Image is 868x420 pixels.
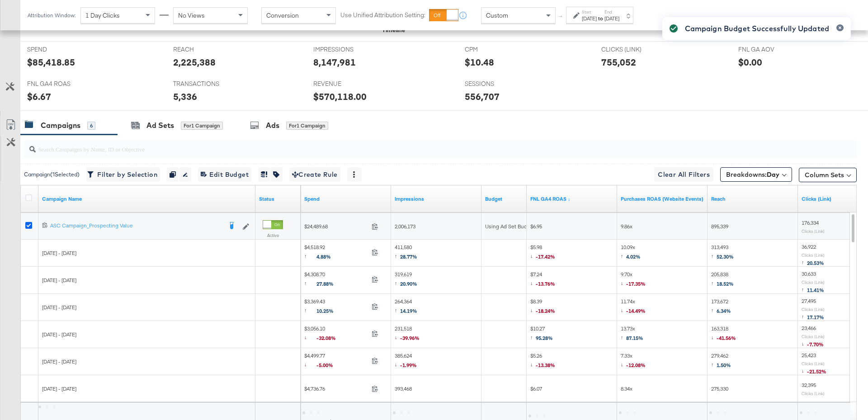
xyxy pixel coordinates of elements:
[530,325,553,344] span: $10.27
[178,11,205,19] span: No Views
[536,335,553,341] span: 95.28%
[304,385,368,392] span: $4,736.76
[304,252,316,259] span: ↑
[685,23,829,34] div: Campaign Budget Successfully Updated
[395,307,400,313] span: ↑
[316,253,338,260] span: 4.88%
[304,334,316,340] span: ↓
[486,11,508,19] span: Custom
[395,252,400,259] span: ↑
[626,307,646,314] span: -14.49%
[201,169,249,180] span: Edit Budget
[27,12,76,19] div: Attribution Window:
[340,11,425,19] label: Use Unified Attribution Setting:
[621,325,643,344] span: 13.73x
[621,361,626,368] span: ↓
[626,280,646,287] span: -17.35%
[582,9,597,15] label: Start:
[266,11,299,19] span: Conversion
[27,45,95,54] span: SPEND
[42,304,76,311] span: [DATE] - [DATE]
[604,9,619,15] label: End:
[198,167,251,182] button: Edit Budget
[621,307,626,313] span: ↓
[530,223,542,230] span: $6.95
[395,385,412,392] span: 393,468
[316,307,340,314] span: 10.25%
[465,90,500,103] div: 556,707
[530,334,536,340] span: ↑
[395,352,417,371] span: 385,624
[27,80,95,88] span: FNL GA4 ROAS
[173,56,216,69] div: 2,225,388
[316,280,340,287] span: 27.88%
[50,222,222,229] div: ASC Campaign_Prospecting Value
[582,15,597,22] div: [DATE]
[557,15,565,19] span: ↑
[41,120,80,131] div: Campaigns
[465,56,494,69] div: $10.48
[395,223,415,230] span: 2,006,173
[400,253,417,260] span: 28.77%
[465,80,533,88] span: SESSIONS
[286,122,328,130] div: for 1 Campaign
[621,385,632,392] span: 8.34x
[313,90,367,103] div: $570,118.00
[626,362,646,368] span: -12.08%
[621,352,646,371] span: 7.33x
[621,298,646,316] span: 11.74x
[24,170,80,179] div: Campaign ( 1 Selected)
[304,325,368,344] span: $3,056.10
[87,122,95,130] div: 6
[89,169,157,180] span: Filter by Selection
[42,385,76,392] span: [DATE] - [DATE]
[292,169,338,180] span: Create Rule
[395,195,478,203] a: The number of times your ad was served. On mobile apps an ad is counted as served the first time ...
[536,280,555,287] span: -13.76%
[621,334,626,340] span: ↑
[395,334,400,340] span: ↓
[313,56,356,69] div: 8,147,981
[173,90,197,103] div: 5,336
[173,80,241,88] span: TRANSACTIONS
[304,223,368,230] span: $24,489.68
[304,195,387,203] a: The total amount spent to date.
[289,167,340,182] button: Create Rule
[626,253,641,260] span: 4.02%
[304,244,368,262] span: $4,518.92
[27,56,75,69] div: $85,418.85
[304,279,316,286] span: ↑
[42,195,252,203] a: Your campaign name.
[266,120,279,131] div: Ads
[316,335,343,341] span: -32.08%
[85,11,120,19] span: 1 Day Clicks
[536,307,555,314] span: -18.24%
[173,45,241,54] span: REACH
[395,325,420,344] span: 231,518
[530,244,555,262] span: $5.98
[530,307,536,313] span: ↓
[604,15,619,22] div: [DATE]
[395,271,417,289] span: 319,619
[802,382,816,388] span: 32,395
[395,279,400,286] span: ↑
[465,45,533,54] span: CPM
[42,331,76,338] span: [DATE] - [DATE]
[395,361,400,368] span: ↓
[313,45,381,54] span: IMPRESSIONS
[626,335,643,341] span: 87.15%
[304,361,316,368] span: ↓
[400,280,417,287] span: 20.90%
[621,279,626,286] span: ↓
[530,252,536,259] span: ↓
[304,298,368,316] span: $3,369.43
[304,307,316,313] span: ↑
[530,385,542,392] span: $6.07
[181,122,223,130] div: for 1 Campaign
[601,56,636,69] div: 755,052
[597,15,604,22] strong: to
[536,253,555,260] span: -17.42%
[400,307,417,314] span: 14.19%
[485,195,523,203] a: The maximum amount you're willing to spend on your ads, on average each day or over the lifetime ...
[621,195,704,203] a: The total value of the purchase actions divided by spend tracked by your Custom Audience pixel on...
